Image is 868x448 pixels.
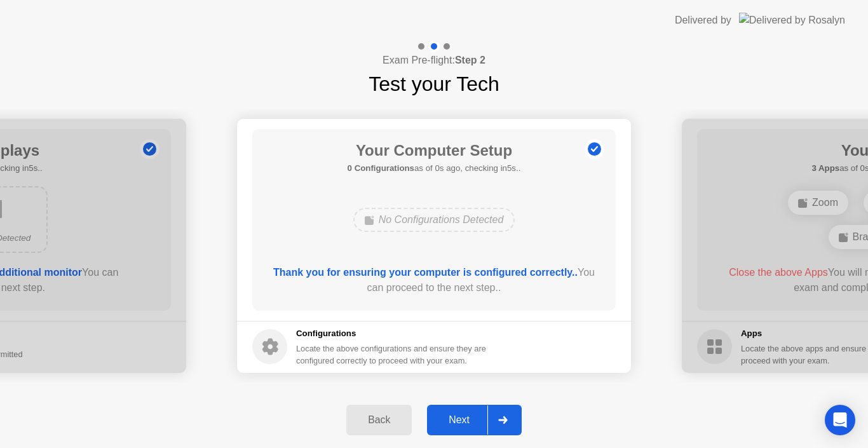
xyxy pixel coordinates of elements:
div: Back [350,414,408,426]
b: Step 2 [455,55,485,65]
div: Delivered by [675,13,731,28]
b: Thank you for ensuring your computer is configured correctly.. [273,267,578,278]
button: Back [346,405,412,435]
h5: Configurations [296,327,489,340]
h5: as of 0s ago, checking in5s.. [348,162,521,175]
img: Delivered by Rosalyn [739,13,845,27]
button: Next [427,405,522,435]
div: Open Intercom Messenger [825,405,855,435]
h1: Test your Tech [369,69,499,99]
h4: Exam Pre-flight: [383,53,485,68]
div: You can proceed to the next step.. [271,265,598,295]
h1: Your Computer Setup [348,139,521,162]
div: Locate the above configurations and ensure they are configured correctly to proceed with your exam. [296,343,489,367]
div: No Configurations Detected [353,208,515,232]
b: 0 Configurations [348,163,414,173]
div: Next [431,414,487,426]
